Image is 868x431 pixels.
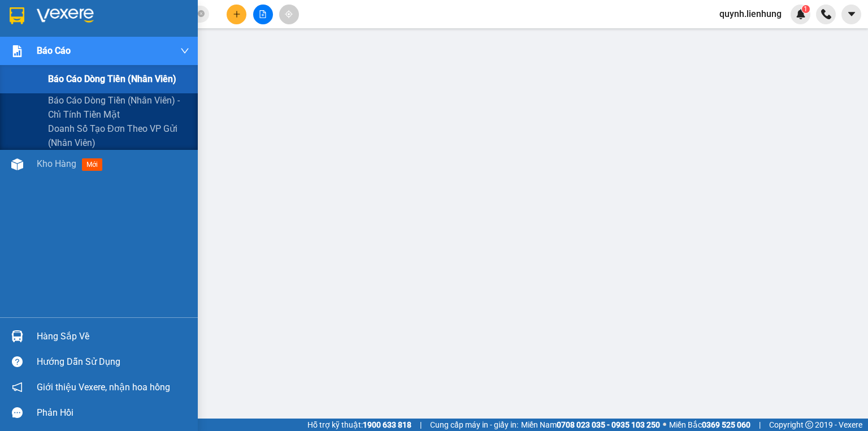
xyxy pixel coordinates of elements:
[11,45,23,57] img: solution-icon
[363,420,411,429] strong: 1900 633 818
[702,420,750,429] strong: 0369 525 060
[11,330,23,342] img: warehouse-icon
[279,5,299,24] button: aim
[10,7,24,24] img: logo-vxr
[37,328,189,345] div: Hàng sắp về
[796,9,806,19] img: icon-new-feature
[557,420,660,429] strong: 0708 023 035 - 0935 103 250
[37,380,170,394] span: Giới thiệu Vexere, nhận hoa hồng
[804,5,808,13] span: 1
[420,419,422,431] span: |
[285,10,293,18] span: aim
[802,5,810,13] sup: 1
[521,419,660,431] span: Miền Nam
[48,93,189,122] span: Báo cáo dòng tiền (nhân viên) - chỉ tính tiền mặt
[37,158,76,169] span: Kho hàng
[307,419,411,431] span: Hỗ trợ kỹ thuật:
[82,158,102,171] span: mới
[11,158,23,170] img: warehouse-icon
[430,419,518,431] span: Cung cấp máy in - giấy in:
[198,9,205,20] span: close-circle
[227,5,246,24] button: plus
[841,5,861,24] button: caret-down
[12,356,23,367] span: question-circle
[37,354,189,370] div: Hướng dẫn sử dụng
[12,407,23,418] span: message
[710,7,791,21] span: quynh.lienhung
[37,44,71,58] span: Báo cáo
[253,5,273,24] button: file-add
[259,10,267,18] span: file-add
[663,423,666,427] span: ⚪️
[233,10,241,18] span: plus
[669,419,750,431] span: Miền Bắc
[759,419,761,431] span: |
[198,10,205,17] span: close-circle
[805,421,813,429] span: copyright
[821,9,831,19] img: phone-icon
[48,122,189,150] span: Doanh số tạo đơn theo VP gửi (nhân viên)
[37,404,189,421] div: Phản hồi
[48,72,176,86] span: Báo cáo dòng tiền (nhân viên)
[847,9,857,19] span: caret-down
[180,46,189,55] span: down
[12,382,23,393] span: notification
